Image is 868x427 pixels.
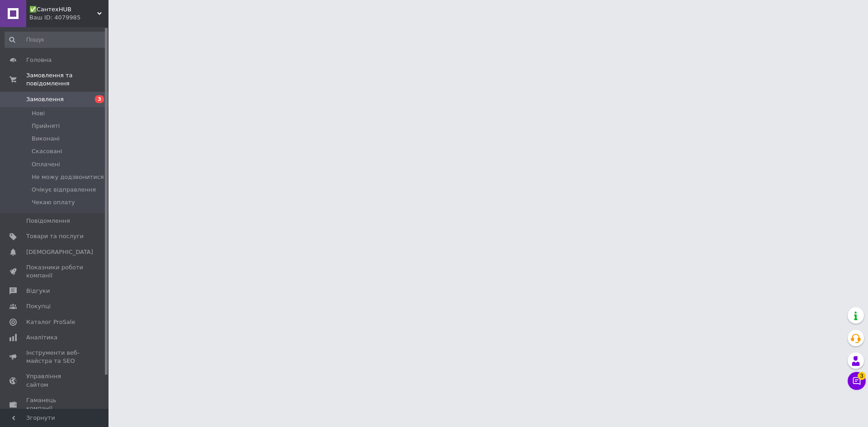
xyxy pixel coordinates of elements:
span: Головна [26,56,52,64]
span: 3 [95,95,104,103]
span: Оплачені [32,160,60,169]
span: Нові [32,109,45,117]
span: 3 [858,372,866,380]
span: Замовлення та повідомлення [26,71,108,88]
span: Виконані [32,135,60,143]
span: Замовлення [26,95,64,103]
span: Повідомлення [26,217,70,225]
span: Чекаю оплату [32,198,75,206]
span: Управління сайтом [26,372,84,389]
span: Показники роботи компанії [26,263,84,280]
span: Аналітика [26,333,57,342]
input: Пошук [5,32,107,48]
span: Скасовані [32,147,62,155]
span: Покупці [26,302,51,310]
button: Чат з покупцем3 [848,372,866,390]
span: Каталог ProSale [26,318,75,326]
span: [DEMOGRAPHIC_DATA] [26,248,93,256]
span: Не можу додзвонитися [32,173,104,181]
span: ✅СантехHUB [29,5,97,14]
span: Інструменти веб-майстра та SEO [26,349,84,365]
div: Ваш ID: 4079985 [29,14,108,22]
span: Прийняті [32,122,60,130]
span: Відгуки [26,287,50,295]
span: Товари та послуги [26,232,84,240]
span: Гаманець компанії [26,396,84,413]
span: Очікує відправлення [32,186,96,194]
